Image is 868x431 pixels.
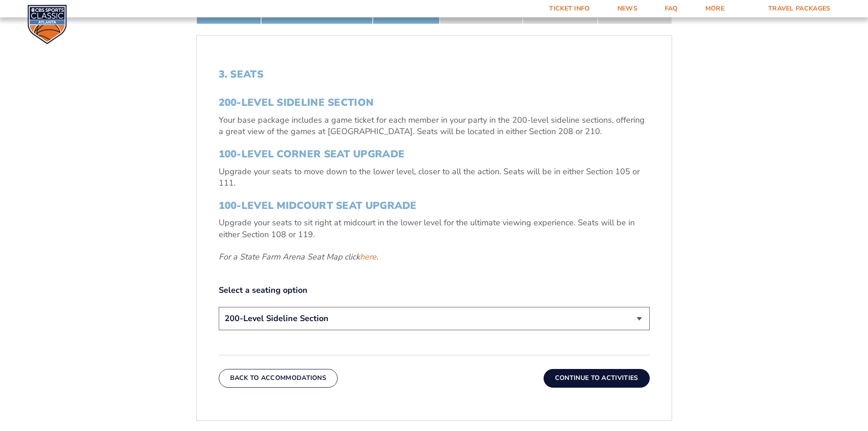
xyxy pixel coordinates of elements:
h3: 100-Level Corner Seat Upgrade [219,148,650,160]
img: CBS Sports Classic [27,5,67,44]
button: Continue To Activities [544,369,650,387]
h3: 100-Level Midcourt Seat Upgrade [219,200,650,212]
a: here [360,251,376,263]
p: Upgrade your seats to move down to the lower level, closer to all the action. Seats will be in ei... [219,166,650,189]
p: Your base package includes a game ticket for each member in your party in the 200-level sideline ... [219,114,650,137]
button: Back To Accommodations [219,369,338,387]
h3: 200-Level Sideline Section [219,97,650,109]
label: Select a seating option [219,285,650,296]
h2: 3. Seats [219,68,650,80]
em: For a State Farm Arena Seat Map click . [219,251,378,262]
p: Upgrade your seats to sit right at midcourt in the lower level for the ultimate viewing experienc... [219,217,650,240]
